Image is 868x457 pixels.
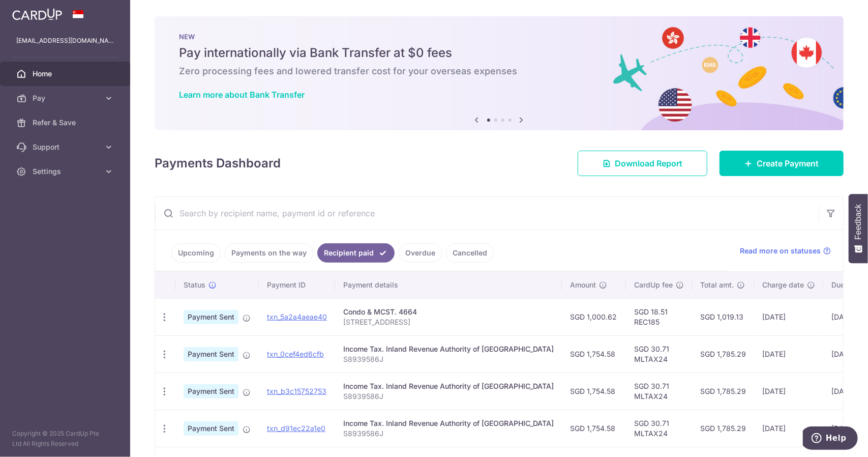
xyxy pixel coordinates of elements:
p: NEW [179,33,819,41]
span: Due date [831,280,862,290]
a: Learn more about Bank Transfer [179,90,305,100]
span: Support [33,142,100,152]
span: Payment Sent [184,310,238,324]
span: Settings [33,166,100,177]
span: Read more on statuses [740,246,821,256]
p: [EMAIL_ADDRESS][DOMAIN_NAME] [16,36,114,46]
a: Payments on the way [225,243,313,263]
img: Bank transfer banner [155,16,844,130]
p: S8939586J [343,391,554,402]
a: txn_b3c15752753 [267,387,326,395]
p: [STREET_ADDRESS] [343,317,554,327]
td: SGD 30.71 MLTAX24 [626,335,692,373]
a: Download Report [578,151,707,176]
a: Recipient paid [317,243,395,263]
td: [DATE] [754,298,823,335]
td: [DATE] [754,335,823,373]
span: CardUp fee [634,280,673,290]
a: Overdue [399,243,442,263]
iframe: Opens a widget where you can find more information [803,426,858,452]
a: Create Payment [720,151,844,176]
span: Create Payment [757,157,819,169]
td: SGD 1,000.62 [562,298,626,335]
a: Read more on statuses [740,246,831,256]
td: SGD 1,754.58 [562,410,626,447]
td: SGD 1,019.13 [692,298,754,335]
a: Cancelled [446,243,494,263]
td: SGD 1,754.58 [562,335,626,373]
th: Payment ID [259,272,335,298]
td: SGD 1,785.29 [692,373,754,410]
p: S8939586J [343,429,554,439]
a: Upcoming [171,243,221,263]
span: Payment Sent [184,347,238,361]
td: SGD 1,785.29 [692,335,754,373]
span: Total amt. [700,280,734,290]
th: Payment details [335,272,562,298]
span: Feedback [854,204,863,240]
span: Download Report [615,157,682,169]
div: Condo & MCST. 4664 [343,307,554,317]
span: Amount [570,280,596,290]
img: CardUp [12,8,62,20]
span: Payment Sent [184,421,238,436]
span: Status [184,280,205,290]
span: Home [33,69,100,79]
span: Refer & Save [33,118,100,128]
td: SGD 30.71 MLTAX24 [626,373,692,410]
a: txn_5a2a4aeae40 [267,312,327,321]
div: Income Tax. Inland Revenue Authority of [GEOGRAPHIC_DATA] [343,381,554,391]
div: Income Tax. Inland Revenue Authority of [GEOGRAPHIC_DATA] [343,418,554,429]
td: SGD 18.51 REC185 [626,298,692,335]
h4: Payments Dashboard [155,154,281,173]
a: txn_0cef4ed6cfb [267,350,324,358]
td: [DATE] [754,373,823,410]
span: Charge date [762,280,804,290]
span: Payment Sent [184,384,238,398]
p: S8939586J [343,354,554,364]
input: Search by recipient name, payment id or reference [155,197,819,230]
td: SGD 30.71 MLTAX24 [626,410,692,447]
h6: Zero processing fees and lowered transfer cost for your overseas expenses [179,65,819,77]
a: txn_d91ec22a1e0 [267,424,325,433]
td: SGD 1,785.29 [692,410,754,447]
h5: Pay internationally via Bank Transfer at $0 fees [179,45,819,61]
td: [DATE] [754,410,823,447]
button: Feedback - Show survey [849,194,868,263]
span: Pay [33,93,100,103]
div: Income Tax. Inland Revenue Authority of [GEOGRAPHIC_DATA] [343,344,554,354]
td: SGD 1,754.58 [562,373,626,410]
